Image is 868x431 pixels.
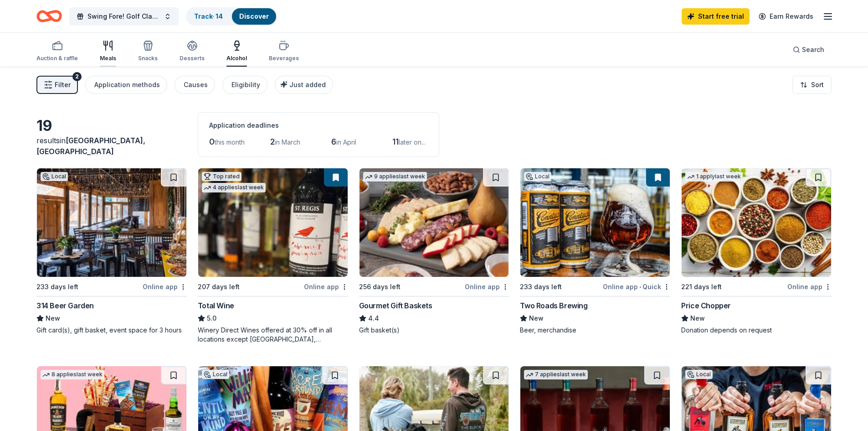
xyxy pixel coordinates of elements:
[685,370,713,379] div: Local
[685,172,743,182] div: 1 apply last week
[36,326,187,335] div: Gift card(s), gift basket, event space for 3 hours
[194,12,223,20] a: Track· 14
[269,55,299,62] div: Beverages
[231,79,260,90] div: Eligibility
[359,300,432,311] div: Gourmet Gift Baskets
[359,281,401,292] div: 256 days left
[359,168,509,335] a: Image for Gourmet Gift Baskets9 applieslast week256 days leftOnline appGourmet Gift Baskets4.4Gif...
[36,281,78,292] div: 233 days left
[682,8,750,25] a: Start free trial
[226,36,247,67] button: Alcohol
[36,117,187,135] div: 19
[37,168,186,277] img: Image for 314 Beer Garden
[207,313,216,324] span: 5.0
[270,137,275,146] span: 2
[681,168,832,335] a: Image for Price Chopper1 applylast week221 days leftOnline appPrice ChopperNewDonation depends on...
[811,79,824,90] span: Sort
[520,168,670,277] img: Image for Two Roads Brewing
[222,76,267,94] button: Eligibility
[138,55,158,62] div: Snacks
[36,55,78,62] div: Auction & raffle
[392,137,399,146] span: 11
[690,313,705,324] span: New
[209,120,428,131] div: Application deadlines
[465,281,509,292] div: Online app
[46,313,60,324] span: New
[226,55,247,62] div: Alcohol
[41,370,104,379] div: 8 applies last week
[331,137,336,146] span: 6
[792,76,832,94] button: Sort
[359,326,509,335] div: Gift basket(s)
[753,8,819,25] a: Earn Rewards
[336,138,356,146] span: in April
[275,138,300,146] span: in March
[802,44,824,55] span: Search
[529,313,544,324] span: New
[275,76,333,94] button: Just added
[55,79,71,90] span: Filter
[304,281,348,292] div: Online app
[399,138,426,146] span: later on...
[202,183,266,192] div: 4 applies last week
[138,36,158,67] button: Snacks
[36,136,145,156] span: [GEOGRAPHIC_DATA], [GEOGRAPHIC_DATA]
[87,11,160,22] span: Swing Fore! Golf Classic
[269,36,299,67] button: Beverages
[85,76,167,94] button: Application methods
[363,172,427,182] div: 9 applies last week
[36,300,94,311] div: 314 Beer Garden
[180,36,205,67] button: Desserts
[239,12,269,20] a: Discover
[520,281,562,292] div: 233 days left
[69,7,179,26] button: Swing Fore! Golf Classic
[202,172,241,181] div: Top rated
[72,72,82,81] div: 2
[198,281,240,292] div: 207 days left
[36,168,187,335] a: Image for 314 Beer GardenLocal233 days leftOnline app314 Beer GardenNewGift card(s), gift basket,...
[289,81,326,88] span: Just added
[198,326,348,344] div: Winery Direct Wines offered at 30% off in all locations except [GEOGRAPHIC_DATA], [GEOGRAPHIC_DAT...
[520,300,587,311] div: Two Roads Brewing
[36,76,78,94] button: Filter2
[186,7,277,26] button: Track· 14Discover
[520,326,670,335] div: Beer, merchandise
[787,281,832,292] div: Online app
[94,79,160,90] div: Application methods
[100,55,116,62] div: Meals
[681,326,832,335] div: Donation depends on request
[215,138,245,146] span: this month
[202,370,229,379] div: Local
[682,168,831,277] img: Image for Price Chopper
[143,281,187,292] div: Online app
[209,137,215,146] span: 0
[524,370,588,379] div: 7 applies last week
[524,172,551,181] div: Local
[681,281,722,292] div: 221 days left
[180,55,205,62] div: Desserts
[36,135,187,157] div: results
[198,168,348,344] a: Image for Total WineTop rated4 applieslast week207 days leftOnline appTotal Wine5.0Winery Direct ...
[368,313,379,324] span: 4.4
[175,76,215,94] button: Causes
[681,300,731,311] div: Price Chopper
[36,136,145,156] span: in
[786,41,832,59] button: Search
[639,283,641,291] span: •
[184,79,208,90] div: Causes
[100,36,116,67] button: Meals
[603,281,670,292] div: Online app Quick
[36,5,62,27] a: Home
[198,168,348,277] img: Image for Total Wine
[520,168,670,335] a: Image for Two Roads BrewingLocal233 days leftOnline app•QuickTwo Roads BrewingNewBeer, merchandise
[198,300,234,311] div: Total Wine
[41,172,68,181] div: Local
[36,36,78,67] button: Auction & raffle
[360,168,509,277] img: Image for Gourmet Gift Baskets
